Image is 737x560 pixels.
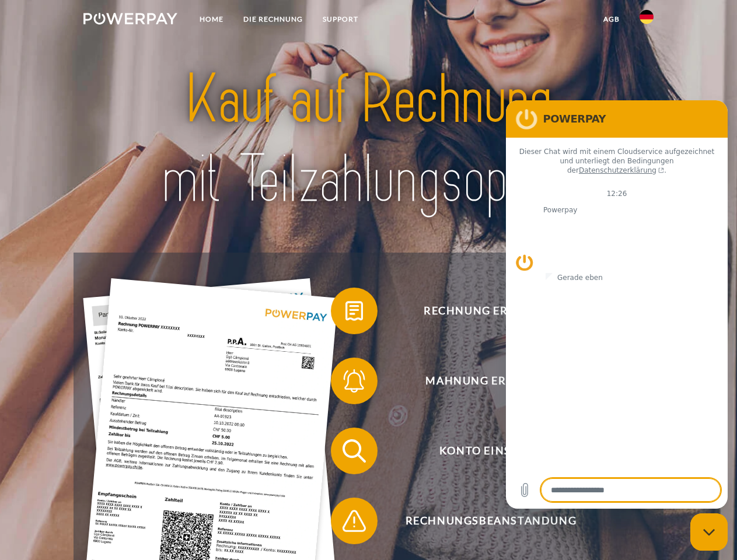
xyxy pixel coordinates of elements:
[340,436,369,466] img: qb_search.svg
[83,13,177,24] img: logo-powerpay-white.svg
[331,428,634,474] button: Konto einsehen
[190,9,233,30] a: Home
[348,428,634,474] span: Konto einsehen
[331,358,634,404] button: Mahnung erhalten?
[348,498,634,544] span: Rechnungsbeanstandung
[640,10,654,24] img: de
[340,366,369,395] img: qb_bell.svg
[348,288,634,334] span: Rechnung erhalten?
[233,9,313,30] a: DIE RECHNUNG
[690,513,728,551] iframe: Schaltfläche zum Öffnen des Messaging-Fensters; Konversation läuft
[348,358,634,404] span: Mahnung erhalten?
[340,506,369,535] img: qb_warning.svg
[506,100,728,509] iframe: Messaging-Fenster
[331,498,634,544] button: Rechnungsbeanstandung
[340,296,369,325] img: qb_bill.svg
[111,56,626,223] img: title-powerpay_de.svg
[313,9,368,30] a: SUPPORT
[593,9,630,30] a: agb
[331,288,634,334] button: Rechnung erhalten?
